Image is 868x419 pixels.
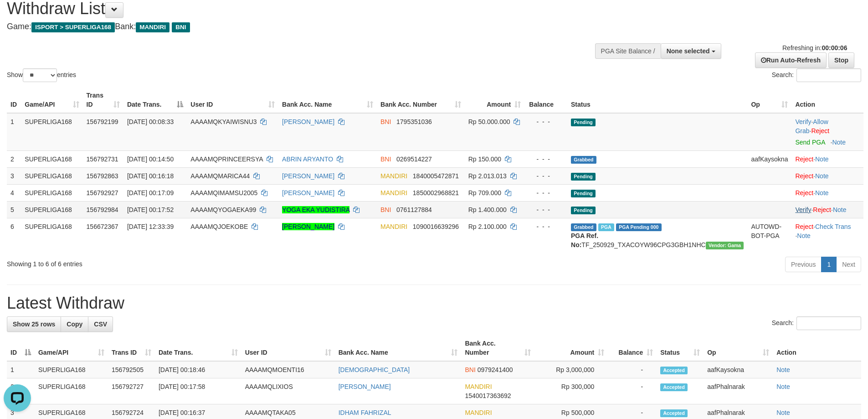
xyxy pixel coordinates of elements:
[35,361,108,378] td: SUPERLIGA168
[21,218,82,253] td: SUPERLIGA168
[127,118,174,125] span: [DATE] 00:08:33
[155,361,241,378] td: [DATE] 00:18:46
[815,155,829,163] a: Note
[747,150,791,167] td: aafKaysokna
[608,378,657,404] td: -
[35,378,108,404] td: SUPERLIGA168
[241,378,335,404] td: AAAAMQLIXIOS
[795,206,811,213] a: Verify
[795,223,813,230] a: Reject
[7,218,21,253] td: 6
[88,316,113,332] a: CSV
[528,171,564,181] div: - - -
[795,139,825,146] a: Send PGA
[772,68,861,82] label: Search:
[7,184,21,201] td: 4
[190,172,250,180] span: AAAAMQMARICA44
[190,118,257,125] span: AAAAMQKYAIWISNU3
[795,172,813,180] a: Reject
[87,223,118,230] span: 156672367
[468,189,501,197] span: Rp 709.000
[377,87,465,113] th: Bank Acc. Number: activate to sort column ascending
[776,383,790,390] a: Note
[35,335,108,361] th: Game/API: activate to sort column ascending
[528,222,564,231] div: - - -
[87,172,118,180] span: 156792863
[380,155,391,163] span: BNI
[528,188,564,197] div: - - -
[795,118,811,125] a: Verify
[67,321,82,328] span: Copy
[704,361,773,378] td: aafKaysokna
[61,316,88,332] a: Copy
[567,87,747,113] th: Status
[339,366,410,373] a: [DEMOGRAPHIC_DATA]
[7,201,21,218] td: 5
[282,172,334,180] a: [PERSON_NAME]
[7,22,570,31] h4: Game: Bank:
[339,409,391,416] a: IDHAM FAHRIZAL
[795,118,828,134] a: Allow Grab
[776,409,790,416] a: Note
[396,118,432,125] span: Copy 1795351036 to clipboard
[660,367,688,374] span: Accepted
[282,206,349,213] a: YOGA EKA YUDISTIRA
[796,316,861,330] input: Search:
[776,366,790,373] a: Note
[380,118,391,125] span: BNI
[571,190,596,197] span: Pending
[187,87,278,113] th: User ID: activate to sort column ascending
[524,87,567,113] th: Balance
[335,335,462,361] th: Bank Acc. Name: activate to sort column ascending
[832,139,846,146] a: Note
[31,22,115,32] span: ISPORT > SUPERLIGA168
[21,87,82,113] th: Game/API: activate to sort column ascending
[7,294,861,312] h1: Latest Withdraw
[127,172,174,180] span: [DATE] 00:16:18
[461,335,534,361] th: Bank Acc. Number: activate to sort column ascending
[7,335,35,361] th: ID: activate to sort column descending
[127,155,174,163] span: [DATE] 00:14:50
[155,335,241,361] th: Date Trans.: activate to sort column ascending
[136,22,169,32] span: MANDIRI
[657,335,704,361] th: Status: activate to sort column ascending
[7,150,21,167] td: 2
[813,206,831,213] a: Reject
[534,378,608,404] td: Rp 300,000
[704,378,773,404] td: aafPhalnarak
[23,68,57,82] select: Showentries
[4,4,31,31] button: Open LiveChat chat widget
[468,223,507,230] span: Rp 2.100.000
[595,43,661,59] div: PGA Site Balance /
[704,335,773,361] th: Op: activate to sort column ascending
[155,378,241,404] td: [DATE] 00:17:58
[7,361,35,378] td: 1
[773,335,861,361] th: Action
[127,189,174,197] span: [DATE] 00:17:09
[83,87,123,113] th: Trans ID: activate to sort column ascending
[795,155,813,163] a: Reject
[468,172,507,180] span: Rp 2.013.013
[571,173,596,181] span: Pending
[465,409,492,416] span: MANDIRI
[380,206,391,213] span: BNI
[413,172,459,180] span: Copy 1840005472871 to clipboard
[241,335,335,361] th: User ID: activate to sort column ascending
[7,113,21,151] td: 1
[747,218,791,253] td: AUTOWD-BOT-PGA
[21,184,82,201] td: SUPERLIGA168
[785,257,822,272] a: Previous
[828,52,854,68] a: Stop
[468,118,510,125] span: Rp 50.000.000
[465,87,524,113] th: Amount: activate to sort column ascending
[571,156,596,164] span: Grabbed
[465,383,492,390] span: MANDIRI
[815,189,829,197] a: Note
[21,150,82,167] td: SUPERLIGA168
[815,223,851,230] a: Check Trans
[380,223,407,230] span: MANDIRI
[567,218,747,253] td: TF_250929_TXACOYW96CPG3GBH1NHC
[380,172,407,180] span: MANDIRI
[608,361,657,378] td: -
[172,22,190,32] span: BNI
